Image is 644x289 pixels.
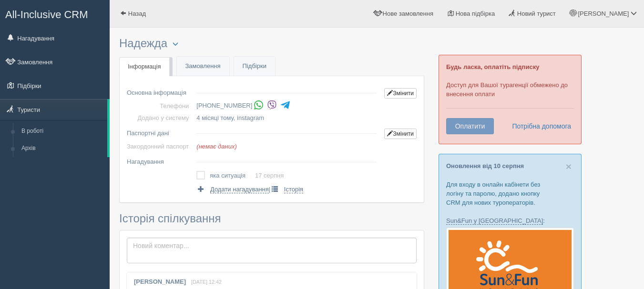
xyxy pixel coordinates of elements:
td: яка ситуація [210,169,255,182]
button: Оплатити [446,118,494,134]
b: [PERSON_NAME] [134,278,186,285]
td: Основна інформація [127,83,193,100]
a: Замовлення [177,57,229,76]
a: 17 серпня [255,172,284,179]
h3: Надежда [119,37,424,50]
img: telegram-colored-4375108.svg [280,100,290,110]
td: Телефони [127,100,193,112]
a: Додати нагадування [196,185,268,194]
a: В роботі [17,123,107,140]
a: Інформація [119,57,170,77]
span: Додати нагадування [210,186,269,193]
a: Оновлення від 10 серпня [446,162,524,169]
span: [DATE] 12:42 [191,279,222,285]
a: Змінити [384,88,417,99]
h3: Історія спілкування [119,212,424,225]
span: Інформація [128,63,161,70]
img: viber-colored.svg [267,100,277,110]
a: Sun&Fun у [GEOGRAPHIC_DATA] [446,217,543,225]
p: : [446,216,574,225]
span: [PERSON_NAME] [578,10,629,17]
b: Будь ласка, оплатіть підписку [446,63,539,70]
span: Новий турист [517,10,556,17]
a: All-Inclusive CRM [0,0,109,27]
div: Доступ для Вашої турагенції обмежено до внесення оплати [439,55,582,144]
td: Закордонний паспорт [127,140,193,152]
a: Потрібна допомога [506,118,572,134]
span: Назад [128,10,146,17]
a: Змінити [384,129,417,139]
li: [PHONE_NUMBER] [196,99,380,112]
div: | [196,169,380,194]
p: Для входу в онлайн кабінети без логіну та паролю, додано кнопку CRM для нових туроператорів. [446,180,574,207]
span: 4 місяці тому [196,114,233,121]
td: Додано у систему [127,112,193,124]
span: All-Inclusive CRM [5,9,88,20]
span: Нове замовлення [383,10,433,17]
span: Історія [284,186,303,193]
td: , instagram [193,112,380,124]
span: × [566,161,572,172]
img: whatsapp-colored.svg [254,100,264,110]
span: Нова підбірка [456,10,495,17]
span: (немає даних) [196,143,236,150]
a: Підбірки [234,57,275,76]
button: Close [566,161,572,171]
td: Нагадування [127,152,193,168]
a: Історія [270,185,303,194]
td: Паспортні дані [127,124,193,140]
a: Архів [17,140,107,157]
